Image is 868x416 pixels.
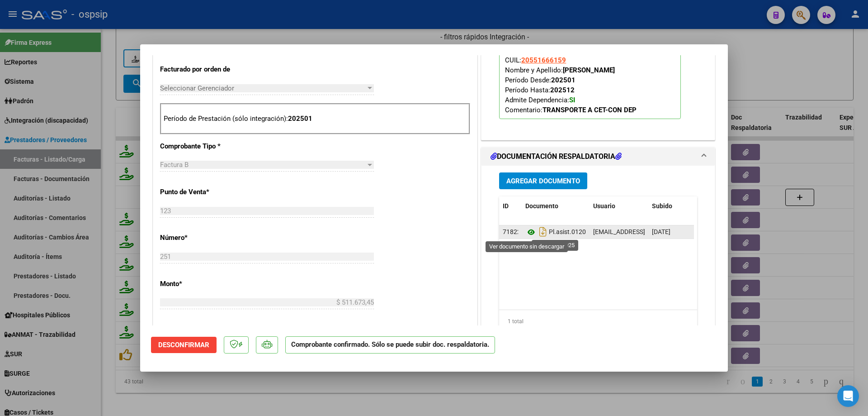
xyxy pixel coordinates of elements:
[503,202,509,210] span: ID
[837,385,859,407] div: Open Intercom Messenger
[499,196,522,216] datatable-header-cell: ID
[525,229,593,236] span: Pl.asist.012025
[499,22,681,119] p: Legajo preaprobado para Período de Prestación:
[285,336,495,354] p: Comprobante confirmado. Sólo se puede subir doc. respaldatoria.
[551,76,576,84] strong: 202501
[160,161,189,169] span: Factura B
[550,86,575,94] strong: 202512
[593,228,747,235] span: [EMAIL_ADDRESS][DOMAIN_NAME] - transporte mosto
[288,115,312,123] strong: 202501
[593,202,615,210] span: Usuario
[521,56,566,64] span: 20551666159
[499,310,697,333] div: 1 total
[160,141,253,152] p: Comprobante Tipo *
[491,151,622,162] h1: DOCUMENTACIÓN RESPALDATORIA
[160,84,366,92] span: Seleccionar Gerenciador
[499,172,587,189] button: Agregar Documento
[164,114,467,124] p: Período de Prestación (sólo integración):
[160,64,253,75] p: Facturado por orden de
[569,96,575,104] strong: SI
[542,106,637,114] strong: TRANSPORTE A CET-CON DEP
[648,196,693,216] datatable-header-cell: Subido
[158,341,209,349] span: Desconfirmar
[481,148,715,166] mat-expansion-panel-header: DOCUMENTACIÓN RESPALDATORIA
[506,177,580,185] span: Agregar Documento
[160,325,253,335] p: Fecha del Cpbt.
[503,228,521,235] span: 71822
[160,187,253,197] p: Punto de Venta
[505,56,637,114] span: CUIL: Nombre y Apellido: Período Desde: Período Hasta: Admite Dependencia:
[590,196,648,216] datatable-header-cell: Usuario
[563,66,615,74] strong: [PERSON_NAME]
[652,228,670,235] span: [DATE]
[160,233,253,243] p: Número
[693,196,739,216] datatable-header-cell: Acción
[505,106,637,114] span: Comentario:
[537,225,549,239] i: Descargar documento
[160,279,253,289] p: Monto
[525,202,558,210] span: Documento
[652,202,672,210] span: Subido
[481,166,715,354] div: DOCUMENTACIÓN RESPALDATORIA
[522,196,590,216] datatable-header-cell: Documento
[151,337,217,353] button: Desconfirmar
